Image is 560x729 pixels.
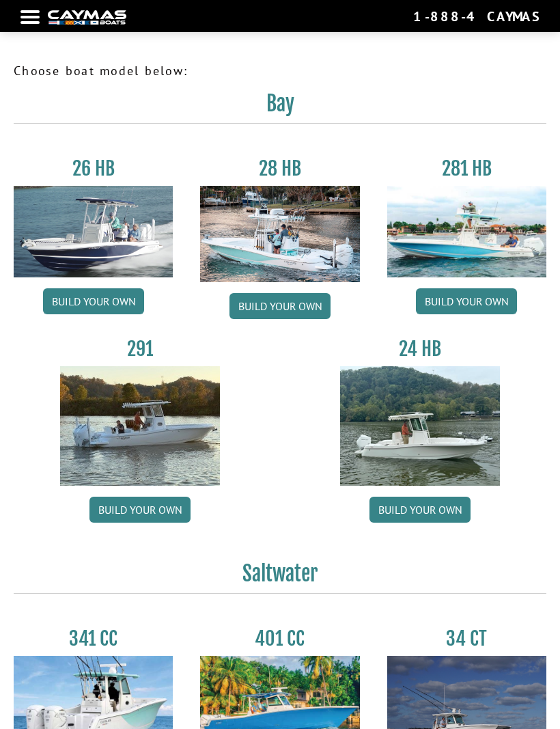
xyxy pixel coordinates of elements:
h3: 401 CC [200,627,359,650]
a: Build your own [229,293,331,319]
a: Build your own [369,497,471,523]
img: 28-hb-twin.jpg [387,186,546,277]
a: Build your own [89,497,191,523]
img: 24_HB_thumbnail.jpg [340,366,499,486]
h3: 281 HB [387,156,546,180]
h3: 341 CC [14,627,173,650]
h2: Saltwater [14,561,546,594]
img: 291_Thumbnail.jpg [60,366,219,486]
h3: 24 HB [340,337,499,361]
a: Build your own [416,288,517,314]
img: 28_hb_thumbnail_for_caymas_connect.jpg [200,186,359,282]
p: Choose boat model below: [14,61,546,80]
img: white-logo-c9c8dbefe5ff5ceceb0f0178aa75bf4bb51f6bca0971e226c86eb53dfe498488.png [48,10,126,25]
img: 26_new_photo_resized.jpg [14,186,173,277]
h3: 26 HB [14,156,173,180]
h3: 291 [60,337,219,361]
a: Build your own [43,288,144,314]
div: 1-888-4CAYMAS [413,8,540,25]
h3: 34 CT [387,627,546,650]
h2: Bay [14,91,546,124]
h3: 28 HB [200,156,359,180]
